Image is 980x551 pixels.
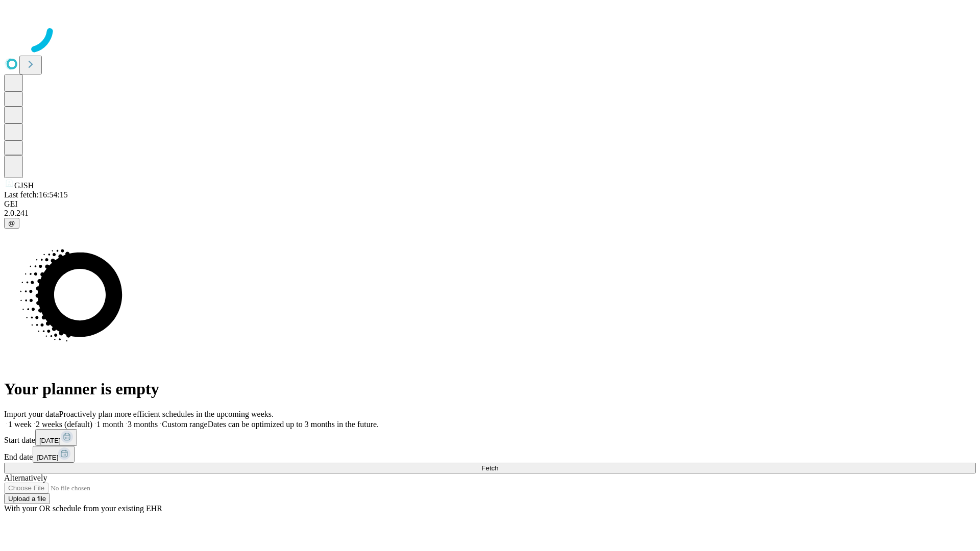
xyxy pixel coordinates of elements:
[208,420,379,429] span: Dates can be optimized up to 3 months in the future.
[4,463,976,473] button: Fetch
[4,380,976,398] h1: Your planner is empty
[36,420,92,429] span: 2 weeks (default)
[4,446,976,463] div: End date
[481,464,498,472] span: Fetch
[4,410,59,418] span: Import your data
[8,219,15,227] span: @
[8,420,32,429] span: 1 week
[96,420,124,429] span: 1 month
[59,410,274,418] span: Proactively plan more efficient schedules in the upcoming weeks.
[162,420,207,429] span: Custom range
[33,446,75,463] button: [DATE]
[4,429,976,446] div: Start date
[4,190,68,199] span: Last fetch: 16:54:15
[37,454,58,461] span: [DATE]
[4,493,50,504] button: Upload a file
[39,437,61,444] span: [DATE]
[35,429,77,446] button: [DATE]
[4,504,162,513] span: With your OR schedule from your existing EHR
[128,420,158,429] span: 3 months
[4,209,976,218] div: 2.0.241
[4,473,47,482] span: Alternatively
[4,218,19,229] button: @
[14,181,34,190] span: GJSH
[4,199,976,209] div: GEI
